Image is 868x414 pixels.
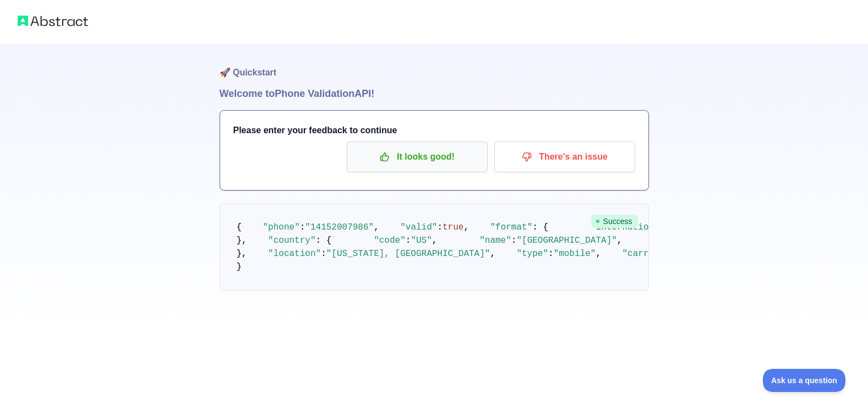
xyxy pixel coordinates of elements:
span: "[GEOGRAPHIC_DATA]" [516,236,616,246]
span: : [548,249,554,259]
span: "format" [490,222,532,232]
span: : { [532,222,548,232]
img: Abstract logo [18,13,88,29]
span: "[US_STATE], [GEOGRAPHIC_DATA]" [326,249,490,259]
span: Success [591,215,638,228]
span: , [463,222,469,232]
span: , [490,249,495,259]
span: "US" [411,236,432,246]
span: : [300,222,305,232]
span: : [437,222,443,232]
span: : { [316,236,332,246]
span: : [406,236,411,246]
h1: 🚀 Quickstart [220,44,649,86]
span: "valid" [400,222,437,232]
iframe: Toggle Customer Support [763,369,846,392]
span: , [617,236,623,246]
button: It looks good! [347,141,488,172]
p: It looks good! [355,148,479,166]
span: "international" [591,222,670,232]
span: "14152007986" [305,222,374,232]
h3: Please enter your feedback to continue [233,124,635,137]
span: "type" [516,249,548,259]
span: : [511,236,517,246]
span: { [237,222,242,232]
span: : [321,249,326,259]
span: "location" [268,249,321,259]
span: "name" [479,236,511,246]
span: "mobile" [554,249,596,259]
span: true [443,222,463,232]
span: , [432,236,438,246]
span: "country" [268,236,315,246]
span: "carrier" [622,249,669,259]
h1: Welcome to Phone Validation API! [220,86,649,101]
span: , [374,222,379,232]
span: "code" [374,236,406,246]
p: There's an issue [503,148,627,166]
span: "phone" [263,222,300,232]
button: There's an issue [494,141,635,172]
span: , [596,249,601,259]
